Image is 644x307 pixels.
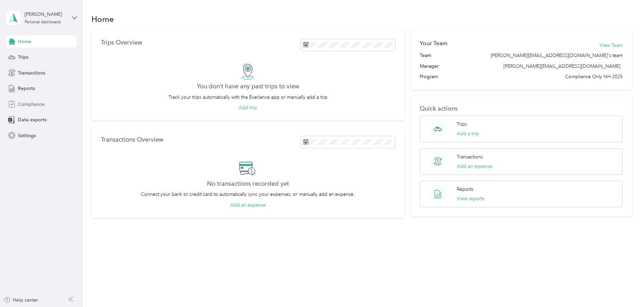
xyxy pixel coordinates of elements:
[457,153,483,160] p: Transactions
[141,191,355,198] p: Connect your bank or credit card to automatically sync your expenses, or manually add an expense.
[503,63,620,69] span: [PERSON_NAME][EMAIL_ADDRESS][DOMAIN_NAME]
[420,52,431,59] span: Team
[91,16,114,23] h1: Home
[18,54,28,61] span: Trips
[457,121,467,128] p: Trips
[457,195,484,202] button: View reports
[457,186,473,193] p: Reports
[101,136,163,143] p: Transactions Overview
[207,180,289,187] h2: No transactions recorded yet
[457,163,492,170] button: Add an expense
[18,101,45,108] span: Compliance
[18,85,35,92] span: Reports
[197,83,299,90] h2: You don’t have any past trips to view
[420,105,623,112] p: Quick actions
[599,42,623,49] button: View Team
[18,132,36,139] span: Settings
[420,39,447,48] h2: Your Team
[420,73,438,80] span: Program
[565,73,623,80] span: Compliance Only NH 2025
[18,38,31,45] span: Home
[101,39,142,46] p: Trips Overview
[420,63,439,70] span: Manager
[4,297,38,304] button: Help center
[606,269,644,307] iframe: Everlance-gr Chat Button Frame
[457,130,479,137] button: Add a trip
[25,20,61,24] div: Personal dashboard
[169,94,327,101] p: Track your trips automatically with the Everlance app or manually add a trip
[239,104,257,111] button: Add trip
[18,116,47,123] span: Data exports
[230,202,266,209] button: Add an expense
[18,69,45,76] span: Transactions
[491,52,623,59] span: [PERSON_NAME][EMAIL_ADDRESS][DOMAIN_NAME]'s team
[25,11,67,18] div: [PERSON_NAME]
